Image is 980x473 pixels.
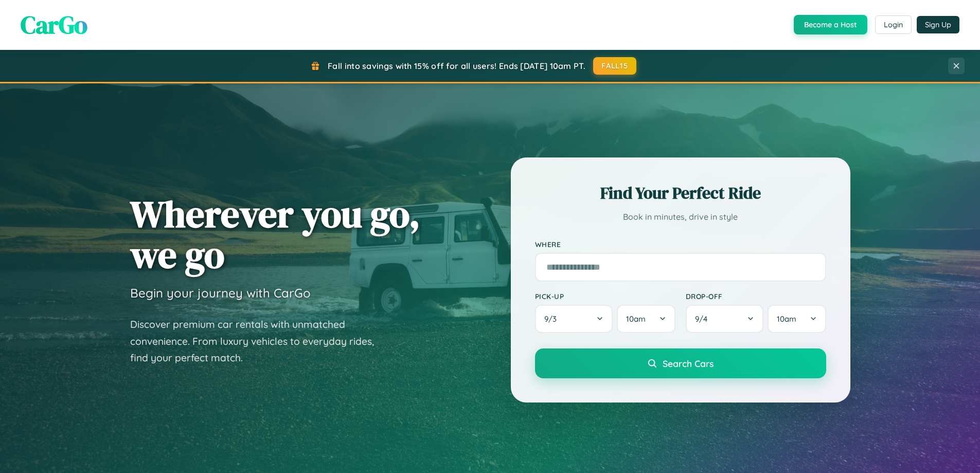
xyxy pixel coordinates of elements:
[686,305,764,333] button: 9/4
[663,358,714,369] span: Search Cars
[875,15,912,34] button: Login
[535,348,826,378] button: Search Cars
[686,292,826,301] label: Drop-off
[593,57,636,75] button: FALL15
[617,305,675,333] button: 10am
[535,209,826,224] p: Book in minutes, drive in style
[535,182,826,204] h2: Find Your Perfect Ride
[130,316,387,366] p: Discover premium car rentals with unmatched convenience. From luxury vehicles to everyday rides, ...
[21,8,87,42] span: CarGo
[535,292,675,301] label: Pick-up
[626,314,646,324] span: 10am
[544,314,562,324] span: 9 / 3
[917,16,959,33] button: Sign Up
[130,285,311,301] h3: Begin your journey with CarGo
[535,305,613,333] button: 9/3
[695,314,712,324] span: 9 / 4
[130,194,420,275] h1: Wherever you go, we go
[777,314,796,324] span: 10am
[768,305,826,333] button: 10am
[794,15,867,34] button: Become a Host
[535,240,826,249] label: Where
[328,61,585,71] span: Fall into savings with 15% off for all users! Ends [DATE] 10am PT.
